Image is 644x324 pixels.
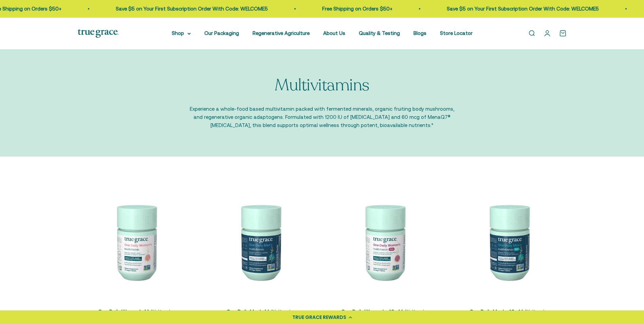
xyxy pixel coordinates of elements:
[78,184,194,300] img: We select ingredients that play a concrete role in true health, and we include them at effective ...
[275,76,369,94] p: Multivitamins
[204,30,239,36] a: Our Packaging
[226,309,293,314] a: One Daily Men's Multivitamin
[470,309,547,314] a: One Daily Men's 40+ Multivitamin
[321,6,391,12] a: Free Shipping on Orders $50+
[359,30,400,36] a: Quality & Testing
[440,30,473,36] a: Store Locator
[450,184,567,300] img: One Daily Men's 40+ Multivitamin
[190,105,455,129] p: Experience a whole-food based multivitamin packed with fermented minerals, organic fruiting body ...
[172,29,191,37] summary: Shop
[323,30,345,36] a: About Us
[445,5,597,13] p: Save $5 on Your First Subscription Order With Code: WELCOME5
[292,314,346,321] div: TRUE GRACE REWARDS
[326,184,442,300] img: Daily Multivitamin for Immune Support, Energy, Daily Balance, and Healthy Bone Support* Vitamin A...
[114,5,266,13] p: Save $5 on Your First Subscription Order With Code: WELCOME5
[413,30,426,36] a: Blogs
[202,184,318,300] img: One Daily Men's Multivitamin
[341,309,427,314] a: One Daily Women's 40+ Multivitamin
[253,30,310,36] a: Regenerative Agriculture
[98,309,173,314] a: One Daily Women's Multivitamin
